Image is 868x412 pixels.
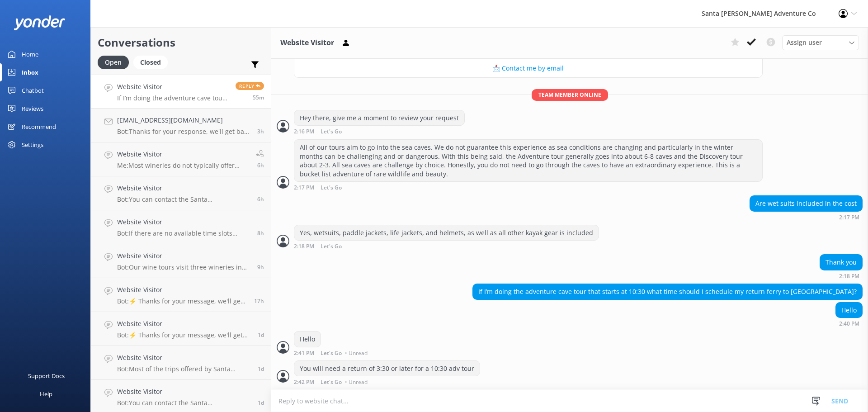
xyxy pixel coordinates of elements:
strong: 2:41 PM [294,350,314,356]
span: Let's Go [321,379,342,385]
p: If I’m doing the adventure cave tour that starts at 10:30 what time should I schedule my return f... [117,94,229,102]
a: Website VisitorBot:⚡ Thanks for your message, we'll get back to you as soon as we can. You're als... [91,312,271,346]
p: Bot: ⚡ Thanks for your message, we'll get back to you as soon as we can. You're also welcome to k... [117,297,247,305]
a: Website VisitorMe:Most wineries do not typically offer behind the scenes wine tours for standard ... [91,142,271,176]
span: • Unread [345,350,368,356]
span: Oct 13 2025 06:06am (UTC -07:00) America/Tijuana [257,263,264,271]
a: [EMAIL_ADDRESS][DOMAIN_NAME]Bot:Thanks for your response, we'll get back to you as soon as we can... [91,109,271,142]
div: Chatbot [22,81,44,99]
h2: Conversations [98,34,264,51]
p: Bot: ⚡ Thanks for your message, we'll get back to you as soon as we can. You're also welcome to k... [117,331,251,339]
p: Bot: If there are no available time slots showing online for March/April, the trip is likely full... [117,229,250,237]
h4: Website Visitor [117,387,251,397]
h4: [EMAIL_ADDRESS][DOMAIN_NAME] [117,115,250,125]
div: Oct 13 2025 02:18pm (UTC -07:00) America/Tijuana [820,273,863,279]
h4: Website Visitor [117,82,229,92]
div: You will need a return of 3:30 or later for a 10:30 adv tour [294,361,480,376]
span: Oct 12 2025 09:53pm (UTC -07:00) America/Tijuana [254,297,264,305]
button: 📩 Contact me by email [294,59,762,77]
div: Oct 13 2025 02:17pm (UTC -07:00) America/Tijuana [294,184,763,191]
div: Open [98,56,129,69]
p: Me: Most wineries do not typically offer behind the scenes wine tours for standard 90 minute tast... [117,161,249,170]
div: Oct 13 2025 02:16pm (UTC -07:00) America/Tijuana [294,128,465,135]
div: Closed [133,56,168,69]
div: Oct 13 2025 02:41pm (UTC -07:00) America/Tijuana [294,350,370,356]
a: Website VisitorBot:You can contact the Santa [PERSON_NAME] Adventure Co. team at [PHONE_NUMBER], ... [91,176,271,210]
h4: Website Visitor [117,251,250,261]
strong: 2:17 PM [294,185,314,191]
div: Settings [22,136,43,154]
span: Oct 12 2025 11:57am (UTC -07:00) America/Tijuana [258,399,264,407]
a: Open [98,57,133,67]
div: Support Docs [28,367,65,385]
a: Website VisitorBot:If there are no available time slots showing online for March/April, the trip ... [91,210,271,244]
span: Let's Go [321,350,342,356]
div: Oct 13 2025 02:40pm (UTC -07:00) America/Tijuana [835,320,863,327]
div: Hello [294,331,321,347]
span: Team member online [532,89,608,100]
div: Hey there, give me a moment to review your request [294,110,464,126]
span: Let's Go [321,244,342,250]
a: Website VisitorBot:Our wine tours visit three wineries in [GEOGRAPHIC_DATA][PERSON_NAME], but we ... [91,244,271,278]
div: Assign User [782,35,859,50]
h4: Website Visitor [117,319,251,329]
p: Bot: Thanks for your response, we'll get back to you as soon as we can during opening hours. [117,128,250,136]
a: Website VisitorBot:Most of the trips offered by Santa [PERSON_NAME] Adventure Company are suitabl... [91,346,271,380]
div: If I’m doing the adventure cave tour that starts at 10:30 what time should I schedule my return f... [473,284,862,299]
strong: 2:17 PM [839,215,859,220]
a: Closed [133,57,172,67]
span: Oct 13 2025 07:29am (UTC -07:00) America/Tijuana [257,229,264,237]
strong: 2:18 PM [294,244,314,250]
p: Bot: Most of the trips offered by Santa [PERSON_NAME] Adventure Company are suitable for beginner... [117,365,251,373]
span: Reply [236,82,264,90]
span: Let's Go [321,185,342,191]
span: Assign user [787,38,822,47]
h4: Website Visitor [117,149,249,159]
img: yonder-white-logo.png [14,15,66,30]
span: Let's Go [321,129,342,135]
span: Oct 13 2025 02:40pm (UTC -07:00) America/Tijuana [253,94,264,101]
span: Oct 13 2025 08:43am (UTC -07:00) America/Tijuana [257,195,264,203]
div: Oct 13 2025 02:17pm (UTC -07:00) America/Tijuana [750,214,863,220]
span: • Unread [345,379,368,385]
a: Website VisitorIf I’m doing the adventure cave tour that starts at 10:30 what time should I sched... [91,75,271,109]
span: Oct 13 2025 09:14am (UTC -07:00) America/Tijuana [257,161,264,169]
span: Oct 12 2025 01:35pm (UTC -07:00) America/Tijuana [258,331,264,339]
div: Oct 13 2025 02:42pm (UTC -07:00) America/Tijuana [294,379,480,385]
div: Inbox [22,63,38,81]
div: Yes, wetsuits, paddle jackets, life jackets, and helmets, as well as all other kayak gear is incl... [294,225,599,241]
strong: 2:16 PM [294,129,314,135]
strong: 2:40 PM [839,321,859,327]
span: Oct 13 2025 12:09pm (UTC -07:00) America/Tijuana [257,128,264,135]
strong: 2:18 PM [839,274,859,279]
div: Home [22,45,38,63]
p: Bot: You can contact the Santa [PERSON_NAME] Adventure Co. team at [PHONE_NUMBER], or by emailing... [117,195,250,204]
div: Thank you [820,255,862,270]
div: Help [40,385,52,403]
a: Website VisitorBot:⚡ Thanks for your message, we'll get back to you as soon as we can. You're als... [91,278,271,312]
p: Bot: You can contact the Santa [PERSON_NAME] Adventure Co. team at [PHONE_NUMBER], or by emailing... [117,399,251,407]
h4: Website Visitor [117,353,251,363]
p: Bot: Our wine tours visit three wineries in [GEOGRAPHIC_DATA][PERSON_NAME], but we can't guarante... [117,263,250,271]
strong: 2:42 PM [294,379,314,385]
div: Reviews [22,99,43,118]
span: Oct 12 2025 12:04pm (UTC -07:00) America/Tijuana [258,365,264,373]
div: All of our tours aim to go into the sea caves. We do not guarantee this experience as sea conditi... [294,140,762,181]
h4: Website Visitor [117,217,250,227]
div: Oct 13 2025 02:18pm (UTC -07:00) America/Tijuana [294,243,599,250]
h4: Website Visitor [117,183,250,193]
div: Recommend [22,118,56,136]
h4: Website Visitor [117,285,247,295]
div: Are wet suits included in the cost [750,196,862,211]
h3: Website Visitor [280,37,334,49]
div: Hello [836,303,862,318]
